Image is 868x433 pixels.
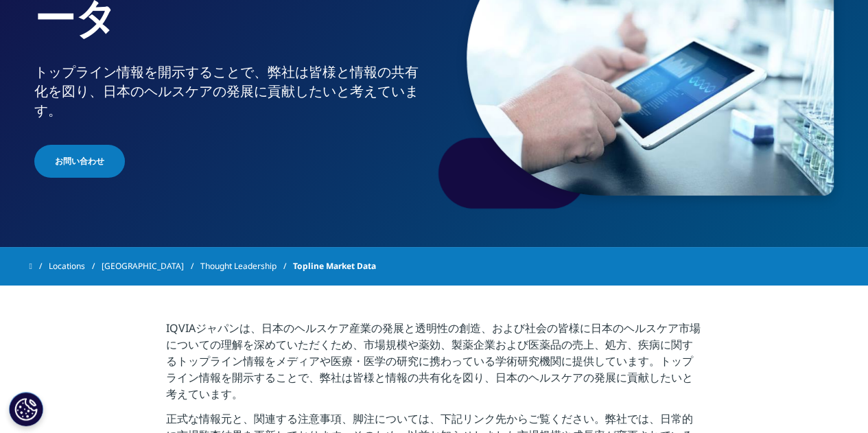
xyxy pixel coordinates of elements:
[34,145,125,178] a: お問い合わせ
[293,254,376,279] span: Topline Market Data
[200,254,293,279] a: Thought Leadership
[34,62,429,120] div: トップライン情報を開示することで、弊社は皆様と情報の共有化を図り、日本のヘルスケアの発展に貢献したいと考えています。
[55,155,104,167] span: お問い合わせ
[166,320,702,410] p: IQVIAジャパンは、日本のヘルスケア産業の発展と透明性の創造、および社会の皆様に日本のヘルスケア市場についての理解を深めていただくため、市場規模や薬効、製薬企業および医薬品の売上、処方、疾病に...
[9,392,43,426] button: Cookie 設定
[102,254,200,279] a: [GEOGRAPHIC_DATA]
[49,254,102,279] a: Locations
